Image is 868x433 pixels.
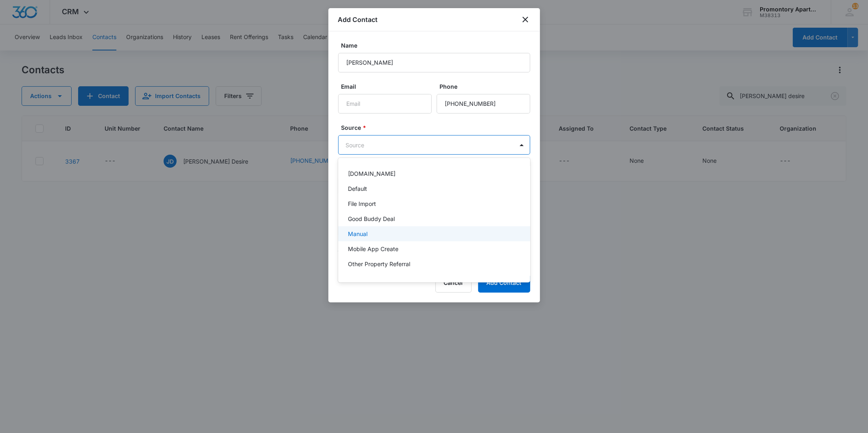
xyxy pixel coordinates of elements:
[348,169,396,178] p: [DOMAIN_NAME]
[348,275,382,283] p: Social Media
[348,260,410,268] p: Other Property Referral
[348,184,367,193] p: Default
[348,199,376,208] p: File Import
[348,245,398,253] p: Mobile App Create
[348,230,367,238] p: Manual
[348,214,395,223] p: Good Buddy Deal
